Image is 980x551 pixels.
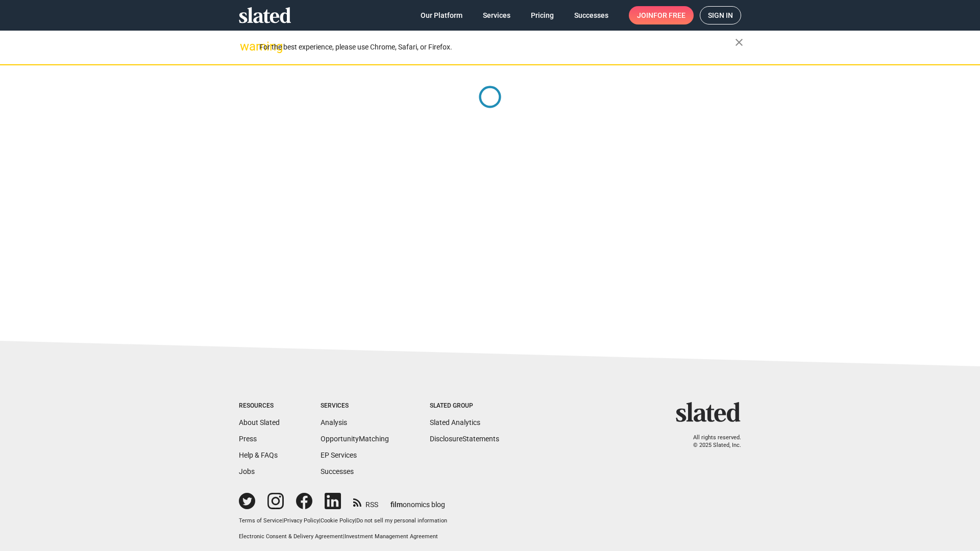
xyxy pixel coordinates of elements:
[240,40,252,53] mat-icon: warning
[239,467,255,475] a: Jobs
[259,40,735,54] div: For the best experience, please use Chrome, Safari, or Firefox.
[343,533,345,540] span: |
[239,533,343,540] a: Electronic Consent & Delivery Agreement
[682,434,741,449] p: All rights reserved. © 2025 Slated, Inc.
[412,6,471,24] a: Our Platform
[430,418,480,427] a: Slated Analytics
[390,492,445,510] a: filmonomics blog
[733,36,745,48] mat-icon: close
[566,6,617,24] a: Successes
[353,494,378,510] a: RSS
[355,517,356,524] span: |
[708,7,733,24] span: Sign in
[531,6,554,24] span: Pricing
[239,402,280,410] div: Resources
[421,6,462,24] span: Our Platform
[239,435,257,443] a: Press
[356,517,447,525] button: Do not sell my personal information
[483,6,510,24] span: Services
[637,6,685,24] span: Join
[284,517,319,524] a: Privacy Policy
[321,517,355,524] a: Cookie Policy
[700,6,741,24] a: Sign in
[321,467,354,475] a: Successes
[319,517,321,524] span: |
[239,451,278,459] a: Help & FAQs
[430,402,499,410] div: Slated Group
[345,533,438,540] a: Investment Management Agreement
[574,6,608,24] span: Successes
[239,517,282,524] a: Terms of Service
[321,418,347,427] a: Analysis
[629,6,694,24] a: Joinfor free
[653,6,685,24] span: for free
[239,418,280,427] a: About Slated
[523,6,562,24] a: Pricing
[282,517,284,524] span: |
[321,451,357,459] a: EP Services
[321,402,389,410] div: Services
[475,6,519,24] a: Services
[390,500,403,509] span: film
[430,435,499,443] a: DisclosureStatements
[321,435,389,443] a: OpportunityMatching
